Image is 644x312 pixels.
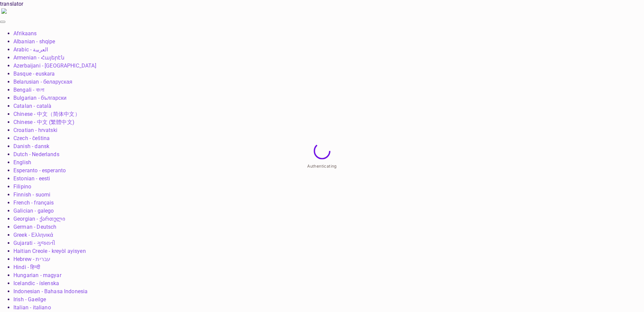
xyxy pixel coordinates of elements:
a: Basque - euskara [13,71,55,77]
a: Catalan - català [13,103,51,109]
a: Bulgarian - български [13,95,66,101]
a: Italian - italiano [13,304,51,311]
a: Galician - galego [13,208,54,214]
a: Haitian Creole - kreyòl ayisyen [13,248,86,254]
a: Azerbaijani - [GEOGRAPHIC_DATA] [13,62,96,69]
a: Filipino [13,183,31,190]
a: Chinese - 中文（简体中文） [13,111,80,117]
a: Dutch - Nederlands [13,151,59,158]
a: Greek - Ελληνικά [13,232,53,238]
a: Icelandic - íslenska [13,280,59,286]
a: Croatian - hrvatski [13,127,57,133]
a: Gujarati - ગુજરાતી [13,240,55,246]
a: Bengali - বাংলা [13,87,44,93]
a: Chinese - 中文 (繁體中文) [13,119,74,125]
a: Finnish - suomi [13,191,50,198]
a: Hindi - हिन्दी [13,264,40,270]
a: Czech - čeština [13,135,50,141]
a: Danish - dansk [13,143,49,149]
a: Hungarian - magyar [13,272,61,278]
a: Afrikaans [13,30,37,37]
a: Armenian - Հայերէն [13,54,64,61]
a: Irish - Gaeilge [13,296,46,303]
a: Belarusian - беларуская [13,79,72,85]
img: right-arrow.png [1,8,7,14]
a: Georgian - ქართული [13,216,65,222]
a: Indonesian - Bahasa Indonesia [13,288,88,295]
span: Authenticating [307,163,337,168]
a: Estonian - eesti [13,175,50,182]
a: Albanian - shqipe [13,38,55,45]
a: Hebrew - ‎‫עברית‬‎ [13,256,50,262]
a: Arabic - ‎‫العربية‬‎ [13,46,48,53]
a: French - français [13,199,54,206]
a: English [13,159,31,166]
a: German - Deutsch [13,224,56,230]
a: Esperanto - esperanto [13,167,66,174]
